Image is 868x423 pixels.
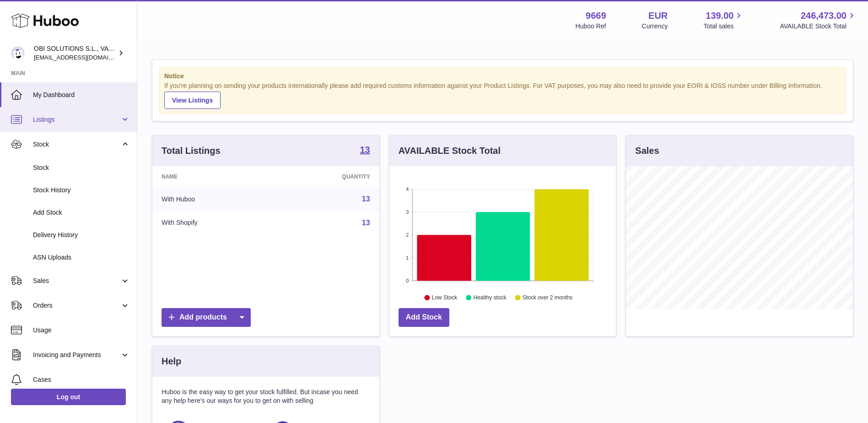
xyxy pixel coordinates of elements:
[164,72,841,81] strong: Notice
[275,166,379,187] th: Quantity
[34,44,116,62] div: OBI SOLUTIONS S.L., VAT: B70911078
[586,10,606,22] strong: 9669
[362,195,370,203] a: 13
[162,308,251,327] a: Add products
[642,22,668,31] div: Currency
[33,277,120,285] span: Sales
[162,388,370,405] p: Huboo is the easy way to get your stock fulfilled. But incase you need any help here's our ways f...
[473,294,507,301] text: Healthy stock
[11,46,25,60] img: internalAdmin-9669@internal.huboo.com
[152,166,275,187] th: Name
[360,145,370,156] a: 13
[801,10,846,22] span: 246,473.00
[432,294,458,301] text: Low Stock
[706,10,733,22] span: 139.00
[33,253,130,262] span: ASN Uploads
[33,186,130,195] span: Stock History
[780,22,857,31] span: AVAILABLE Stock Total
[33,115,120,124] span: Listings
[152,211,275,235] td: With Shopify
[164,92,221,109] a: View Listings
[33,351,120,359] span: Invoicing and Payments
[33,163,130,172] span: Stock
[164,81,841,109] div: If you're planning on sending your products internationally please add required customs informati...
[703,10,744,31] a: 139.00 Total sales
[362,219,370,227] a: 13
[399,308,449,327] a: Add Stock
[33,301,120,310] span: Orders
[406,278,409,283] text: 0
[33,140,120,149] span: Stock
[576,22,606,31] div: Huboo Ref
[162,355,181,368] h3: Help
[34,54,135,61] span: [EMAIL_ADDRESS][DOMAIN_NAME]
[33,91,130,99] span: My Dashboard
[406,232,409,238] text: 2
[399,145,501,157] h3: AVAILABLE Stock Total
[33,208,130,217] span: Add Stock
[360,145,370,154] strong: 13
[648,10,668,22] strong: EUR
[523,294,572,301] text: Stock over 2 months
[703,22,744,31] span: Total sales
[406,186,409,192] text: 4
[406,209,409,215] text: 3
[152,187,275,211] td: With Huboo
[635,145,659,157] h3: Sales
[406,255,409,260] text: 1
[780,10,857,31] a: 246,473.00 AVAILABLE Stock Total
[11,389,126,405] a: Log out
[33,326,130,335] span: Usage
[33,375,130,384] span: Cases
[33,231,130,239] span: Delivery History
[162,145,221,157] h3: Total Listings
